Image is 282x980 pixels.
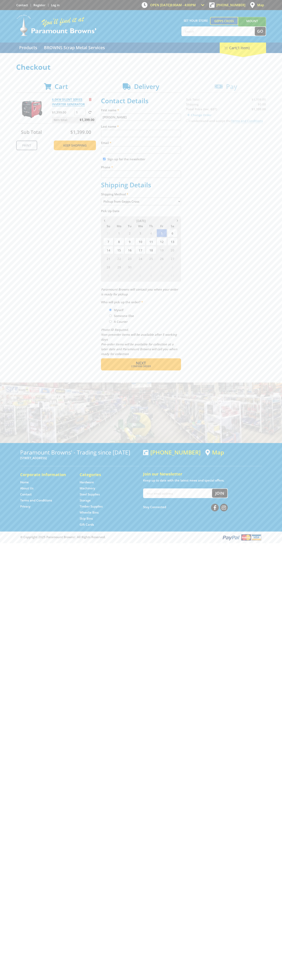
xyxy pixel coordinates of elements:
a: View a map of Gepps Cross location [205,449,224,456]
a: Go to the registration page [33,3,45,7]
a: Go to the Timber Supplies page [80,504,103,509]
span: 17 [135,246,146,254]
h5: Categories [80,472,131,477]
input: Please enter your last name. [101,130,181,137]
span: 8 [135,271,146,279]
a: Go to the BROWNS Scrap Metal Services page [41,43,108,53]
button: Next Confirm order [101,358,181,370]
span: 30 [125,263,135,271]
a: Keep Shopping [54,141,96,150]
p: Keep up to date with the latest news and special offers. [143,478,262,483]
span: $1,399.00 [80,117,94,123]
span: 3 [135,229,146,237]
span: 15 [114,246,124,254]
a: Go to the Contact page [16,3,28,7]
label: Last name [101,124,181,129]
a: Go to the Wheelie Bins page [80,510,99,515]
span: Mo [114,223,124,229]
span: $1,399.00 [70,129,91,135]
span: 8 [114,238,124,246]
span: 31 [103,229,113,237]
span: 4 [167,263,178,271]
h2: Contact Details [101,97,181,105]
span: 21 [103,254,113,263]
span: We [135,223,146,229]
h5: Join our Newsletter [143,471,262,477]
span: Fr [157,223,167,229]
label: Sign up for the newsletter [107,157,145,161]
p: $1,399.00 [52,110,74,115]
button: Join [212,489,227,498]
h1: Checkout [16,63,266,71]
img: Paramount Browns' [16,14,97,36]
label: First name [101,108,181,113]
a: 6.0KW SILENT SERIES INVERTER GENERATOR [52,97,85,106]
span: 3 [157,263,167,271]
label: Email [101,140,181,145]
span: 19 [157,246,167,254]
span: 20 [167,246,178,254]
span: OPEN [DATE] [150,3,196,7]
label: A Courier [112,318,129,325]
em: Paramount Browns will contact you when your order is ready for pickup [101,287,178,296]
img: 6.0KW SILENT SERIES INVERTER GENERATOR [20,97,44,121]
span: Su [103,223,113,229]
a: Go to the About Us page [20,486,33,490]
span: 26 [157,254,167,263]
h2: Shipping Details [101,181,181,189]
span: 27 [167,254,178,263]
span: 1 [114,229,124,237]
span: 29 [114,263,124,271]
a: Go to the Hardware page [80,480,94,484]
span: Next [136,360,146,366]
a: Print [16,141,37,150]
span: Delivery [134,82,159,91]
p: [STREET_ADDRESS] [20,456,139,460]
label: Myself [112,307,125,313]
a: Gepps Cross [210,17,238,25]
h5: Corporate Information [20,472,72,477]
a: Go to the Machinery page [80,486,95,490]
div: Cart [220,43,266,53]
span: 11 [167,271,178,279]
a: Go to the Contact page [20,492,32,496]
span: Th [146,223,156,229]
span: 1 [135,263,146,271]
div: Stay Connected [143,502,228,512]
label: Who will pick up the order? [101,300,181,304]
a: Go to the Skip Bins page [80,516,93,521]
a: Go to the Products page [16,43,40,53]
span: Set your store [181,17,210,24]
a: Go to the Terms and Conditions page [20,498,52,503]
a: Go to the Storage page [80,498,91,503]
a: Go to the Home page [20,480,29,484]
a: Go to the Privacy page [20,504,30,509]
span: Sa [167,223,178,229]
span: 5 [157,229,167,237]
span: 22 [114,254,124,263]
a: Remove from cart [89,97,92,101]
a: Go to the Steel Supplies page [80,492,100,496]
a: Mount [PERSON_NAME] [238,17,266,32]
span: Confirm order [110,365,172,368]
span: 18 [146,246,156,254]
span: 9 [125,238,135,246]
input: Please select who will pick up the order. [109,320,112,323]
span: 7 [125,271,135,279]
span: 11 [146,238,156,246]
span: 10 [157,271,167,279]
select: Please select a shipping method. [101,198,181,205]
h3: Paramount Browns' - Trading since [DATE] [20,449,139,456]
span: 4 [146,229,156,237]
span: 6 [114,271,124,279]
span: 25 [146,254,156,263]
a: Go to the Gift Cards page [80,522,94,527]
span: Cart [55,82,68,91]
span: Sub Total [21,129,42,135]
span: [DATE] [136,219,146,223]
button: Go [255,27,266,36]
span: 9 [146,271,156,279]
input: Please select who will pick up the order. [109,314,112,317]
span: 16 [125,246,135,254]
span: 12 [157,238,167,246]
